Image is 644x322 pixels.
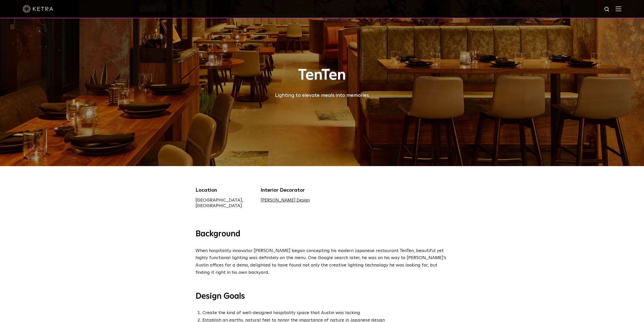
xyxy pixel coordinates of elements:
[616,6,621,11] img: Hamburger%20Nav.svg
[604,6,610,13] img: search icon
[196,198,253,209] div: [GEOGRAPHIC_DATA], [GEOGRAPHIC_DATA]
[196,292,245,300] span: Design Goals
[196,229,449,240] h3: Background
[23,5,53,13] img: ketra-logo-2019-white
[196,186,253,194] div: Location
[196,67,449,84] h1: TenTen
[261,198,310,203] a: [PERSON_NAME] Design
[202,309,449,317] li: Create the kind of well-designed hospitality space that Austin was lacking
[196,91,449,99] div: Lighting to elevate meals into memories
[261,186,318,194] div: Interior Decorator
[196,248,446,275] span: When hospitality innovator [PERSON_NAME] began concepting his modern Japanese restaurant TenTen, ...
